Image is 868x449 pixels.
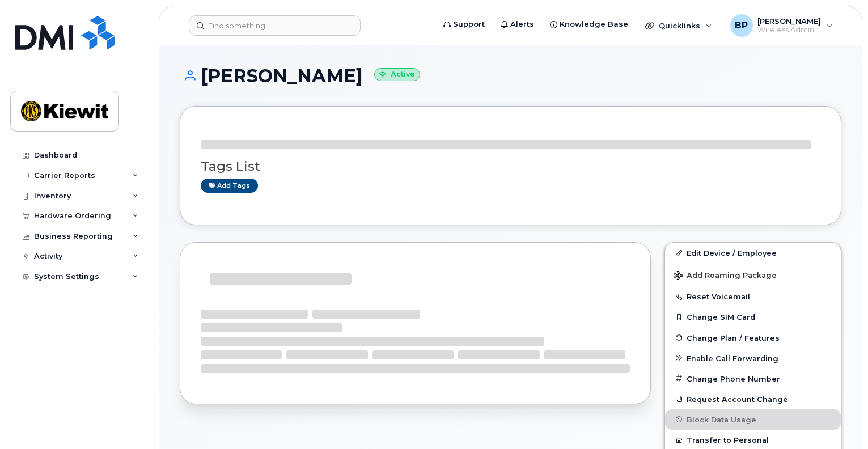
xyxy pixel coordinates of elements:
[665,286,841,307] button: Reset Voicemail
[201,179,258,193] a: Add tags
[674,271,777,282] span: Add Roaming Package
[665,409,841,430] button: Block Data Usage
[687,333,780,342] span: Change Plan / Features
[665,389,841,409] button: Request Account Change
[665,263,841,286] button: Add Roaming Package
[665,328,841,348] button: Change Plan / Features
[374,68,420,81] small: Active
[665,307,841,327] button: Change SIM Card
[665,348,841,368] button: Enable Call Forwarding
[180,66,841,86] h1: [PERSON_NAME]
[665,243,841,263] a: Edit Device / Employee
[201,159,820,173] h3: Tags List
[687,354,778,362] span: Enable Call Forwarding
[665,368,841,389] button: Change Phone Number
